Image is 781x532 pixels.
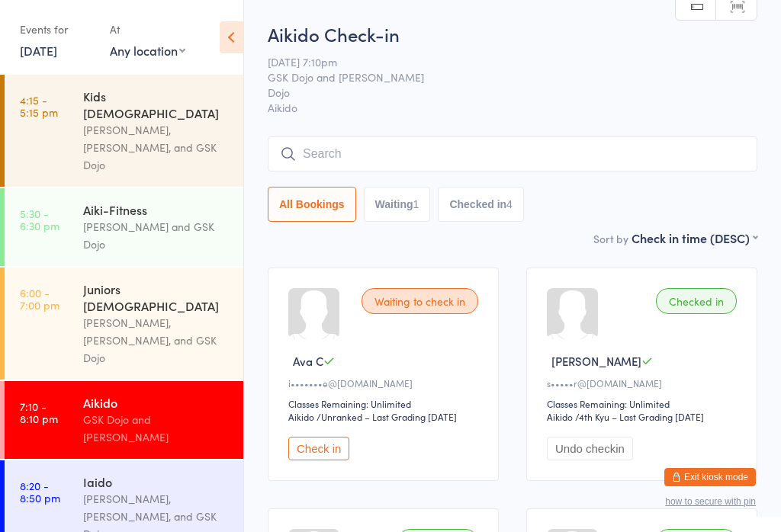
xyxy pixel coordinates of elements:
[83,394,230,411] div: Aikido
[293,353,323,369] span: Ava C
[547,377,741,389] div: s•••••r@[DOMAIN_NAME]
[268,21,757,46] h2: Aikido Check-in
[20,400,58,425] time: 7:10 - 8:10 pm
[362,288,478,314] div: Waiting to check in
[83,201,230,218] div: Aiki-Fitness
[83,473,230,490] div: Iaido
[5,381,243,459] a: 7:10 -8:10 pmAikidoGSK Dojo and [PERSON_NAME]
[20,17,95,42] div: Events for
[268,136,757,171] input: Search
[547,410,573,423] div: Aikido
[83,280,230,314] div: Juniors [DEMOGRAPHIC_DATA]
[575,410,704,423] span: / 4th Kyu – Last Grading [DATE]
[20,479,60,504] time: 8:20 - 8:50 pm
[20,94,58,118] time: 4:15 - 5:15 pm
[317,410,457,423] span: / Unranked – Last Grading [DATE]
[110,17,185,42] div: At
[593,231,628,246] label: Sort by
[83,88,230,121] div: Kids [DEMOGRAPHIC_DATA]
[268,187,356,222] button: All Bookings
[664,468,756,486] button: Exit kiosk mode
[665,496,756,507] button: how to secure with pin
[83,411,230,446] div: GSK Dojo and [PERSON_NAME]
[5,188,243,266] a: 5:30 -6:30 pmAiki-Fitness[PERSON_NAME] and GSK Dojo
[288,377,483,389] div: i•••••••e@[DOMAIN_NAME]
[506,198,513,210] div: 4
[110,42,185,59] div: Any location
[5,268,243,380] a: 6:00 -7:00 pmJuniors [DEMOGRAPHIC_DATA][PERSON_NAME], [PERSON_NAME], and GSK Dojo
[547,397,741,410] div: Classes Remaining: Unlimited
[83,218,230,253] div: [PERSON_NAME] and GSK Dojo
[5,75,243,187] a: 4:15 -5:15 pmKids [DEMOGRAPHIC_DATA][PERSON_NAME], [PERSON_NAME], and GSK Dojo
[288,397,483,410] div: Classes Remaining: Unlimited
[551,353,641,369] span: [PERSON_NAME]
[364,187,431,222] button: Waiting1
[288,437,349,460] button: Check in
[288,410,314,423] div: Aikido
[413,198,419,210] div: 1
[268,85,734,100] span: Dojo
[83,121,230,174] div: [PERSON_NAME], [PERSON_NAME], and GSK Dojo
[438,187,524,222] button: Checked in4
[632,229,757,246] div: Check in time (DESC)
[20,42,57,59] a: [DATE]
[547,437,633,460] button: Undo checkin
[20,287,59,311] time: 6:00 - 7:00 pm
[268,100,757,115] span: Aikido
[656,288,737,314] div: Checked in
[268,69,734,85] span: GSK Dojo and [PERSON_NAME]
[268,54,734,69] span: [DATE] 7:10pm
[83,314,230,367] div: [PERSON_NAME], [PERSON_NAME], and GSK Dojo
[20,207,59,232] time: 5:30 - 6:30 pm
